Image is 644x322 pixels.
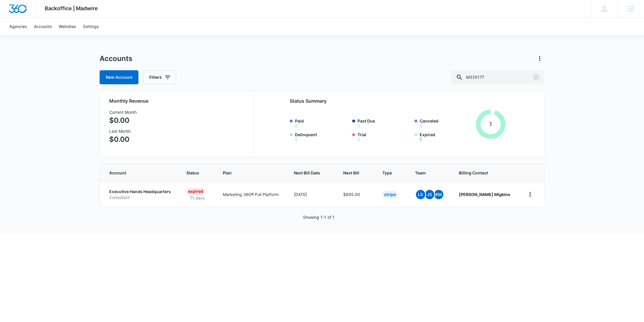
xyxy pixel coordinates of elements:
[303,214,334,220] p: Showing 1-1 of 1
[100,70,138,84] a: New Account
[109,189,172,200] a: Executive Hands HeadquartersConsultant
[109,115,137,126] p: $0.00
[489,120,492,128] tspan: 1
[420,138,422,142] button: Expired
[434,190,443,199] span: KM
[382,191,397,198] div: Stripe
[357,118,411,128] label: Past Due
[295,118,349,128] label: Paid
[109,134,137,145] p: $0.00
[416,190,425,199] span: LS
[109,170,164,176] span: Account
[109,109,137,115] h3: Current Month
[357,132,411,142] label: Trial
[343,170,360,176] span: Next Bill
[459,170,511,176] span: Billing Contact
[420,118,473,128] label: Canceled
[294,170,321,176] span: Next Bill Date
[109,128,137,134] h3: Last Month
[420,132,473,142] label: Expired
[186,170,200,176] span: Status
[30,17,55,35] a: Accounts
[109,195,172,200] p: Consultant
[287,182,336,207] td: [DATE]
[45,5,98,11] span: Backoffice | Madwire
[223,191,280,197] p: Marketing 360® Full Platform
[100,54,132,63] h1: Accounts
[425,190,434,199] span: JS
[336,182,375,207] td: $895.00
[451,70,544,84] input: Search
[525,190,535,199] button: home
[79,17,102,35] a: Settings
[55,17,79,35] a: Websites
[143,70,176,84] button: Filters
[109,97,246,104] h2: Monthly Revenue
[415,170,437,176] span: Team
[186,188,205,195] div: Expired
[535,54,544,63] button: Actions
[459,192,510,197] strong: [PERSON_NAME] Migkins
[109,189,172,195] p: Executive Hands Headquarters
[532,73,541,82] button: Clear
[6,17,30,35] a: Agencies
[290,97,506,104] h2: Status Summary
[186,195,208,201] p: 71 days
[382,170,393,176] span: Type
[295,132,349,142] label: Delinquent
[223,170,280,176] span: Plan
